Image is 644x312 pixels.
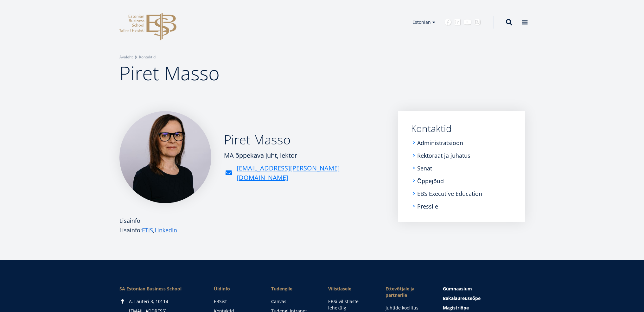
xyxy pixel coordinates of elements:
[443,305,469,311] span: Magistriõpe
[214,286,258,292] span: Üldinfo
[271,298,316,305] a: Canvas
[214,298,258,305] a: EBSist
[119,54,133,60] a: Avaleht
[474,19,481,25] a: Instagram
[119,286,201,292] div: SA Estonian Business School
[237,163,386,183] a: [EMAIL_ADDRESS][PERSON_NAME][DOMAIN_NAME]
[224,151,386,160] div: MA õppekava juht, lektor
[119,216,386,225] div: Lisainfo
[271,286,316,292] a: Tudengile
[443,295,481,301] span: Bakalaureuseõpe
[445,19,451,25] a: Facebook
[417,140,463,146] a: Administratsioon
[386,286,430,298] span: Ettevõtjale ja partnerile
[443,305,525,311] a: Magistriõpe
[464,19,471,25] a: Youtube
[119,60,220,86] span: Piret Masso
[155,225,177,235] a: LinkedIn
[443,295,525,302] a: Bakalaureuseõpe
[328,286,373,292] span: Vilistlasele
[411,124,512,133] a: Kontaktid
[443,286,472,292] span: Gümnaasium
[417,203,438,209] a: Pressile
[119,298,201,305] div: A. Lauteri 3, 10114
[417,190,482,197] a: EBS Executive Education
[139,54,156,60] a: Kontaktid
[224,132,386,148] h2: Piret Masso
[417,152,470,159] a: Rektoraat ja juhatus
[417,178,444,184] a: Õppejõud
[443,286,525,292] a: Gümnaasium
[328,298,373,311] a: EBSi vilistlaste lehekülg
[119,225,386,235] p: Lisainfo: ,
[142,225,153,235] a: ETIS
[119,111,211,203] img: Piret Masso
[386,305,430,311] a: Juhtide koolitus
[417,165,432,171] a: Senat
[454,19,461,25] a: Linkedin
